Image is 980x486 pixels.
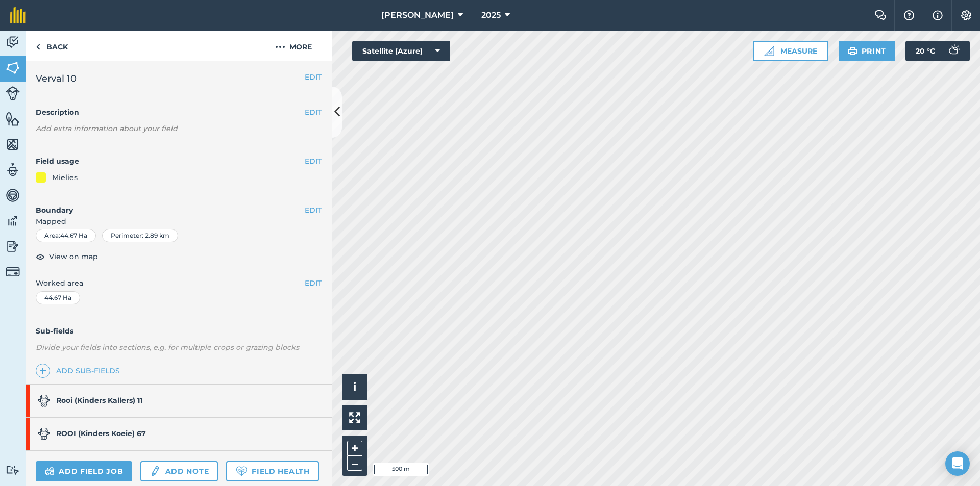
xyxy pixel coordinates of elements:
span: Worked area [36,277,322,289]
img: svg+xml;base64,PHN2ZyB4bWxucz0iaHR0cDovL3d3dy53My5vcmcvMjAwMC9zdmciIHdpZHRoPSI1NiIgaGVpZ2h0PSI2MC... [6,111,20,126]
img: svg+xml;base64,PD94bWwgdmVyc2lvbj0iMS4wIiBlbmNvZGluZz0idXRmLTgiPz4KPCEtLSBHZW5lcmF0b3I6IEFkb2JlIE... [45,465,55,477]
img: svg+xml;base64,PD94bWwgdmVyc2lvbj0iMS4wIiBlbmNvZGluZz0idXRmLTgiPz4KPCEtLSBHZW5lcmF0b3I6IEFkb2JlIE... [150,465,161,477]
img: svg+xml;base64,PHN2ZyB4bWxucz0iaHR0cDovL3d3dy53My5vcmcvMjAwMC9zdmciIHdpZHRoPSIxOSIgaGVpZ2h0PSIyNC... [848,45,857,57]
span: [PERSON_NAME] [381,9,454,21]
img: svg+xml;base64,PD94bWwgdmVyc2lvbj0iMS4wIiBlbmNvZGluZz0idXRmLTgiPz4KPCEtLSBHZW5lcmF0b3I6IEFkb2JlIE... [943,41,964,61]
div: Mielies [52,172,78,183]
button: View on map [36,250,98,263]
button: EDIT [305,204,322,216]
img: svg+xml;base64,PHN2ZyB4bWxucz0iaHR0cDovL3d3dy53My5vcmcvMjAwMC9zdmciIHdpZHRoPSIxOCIgaGVpZ2h0PSIyNC... [36,250,45,263]
button: Print [839,41,896,61]
img: svg+xml;base64,PD94bWwgdmVyc2lvbj0iMS4wIiBlbmNvZGluZz0idXRmLTgiPz4KPCEtLSBHZW5lcmF0b3I6IEFkb2JlIE... [38,395,50,407]
img: svg+xml;base64,PD94bWwgdmVyc2lvbj0iMS4wIiBlbmNvZGluZz0idXRmLTgiPz4KPCEtLSBHZW5lcmF0b3I6IEFkb2JlIE... [6,465,20,475]
span: i [353,380,356,393]
img: A cog icon [960,10,972,20]
img: svg+xml;base64,PHN2ZyB4bWxucz0iaHR0cDovL3d3dy53My5vcmcvMjAwMC9zdmciIHdpZHRoPSIyMCIgaGVpZ2h0PSIyNC... [275,41,285,53]
a: Add sub-fields [36,364,124,378]
h4: Field usage [36,156,305,167]
span: 20 ° C [916,41,935,61]
button: More [255,31,332,61]
span: View on map [49,251,98,262]
a: Add note [140,461,218,481]
img: svg+xml;base64,PHN2ZyB4bWxucz0iaHR0cDovL3d3dy53My5vcmcvMjAwMC9zdmciIHdpZHRoPSI5IiBoZWlnaHQ9IjI0Ii... [36,41,40,53]
button: – [347,456,362,471]
h4: Boundary [26,194,305,216]
img: A question mark icon [903,10,915,20]
img: svg+xml;base64,PHN2ZyB4bWxucz0iaHR0cDovL3d3dy53My5vcmcvMjAwMC9zdmciIHdpZHRoPSIxNCIgaGVpZ2h0PSIyNC... [39,365,46,377]
div: Area : 44.67 Ha [36,229,96,242]
img: svg+xml;base64,PD94bWwgdmVyc2lvbj0iMS4wIiBlbmNvZGluZz0idXRmLTgiPz4KPCEtLSBHZW5lcmF0b3I6IEFkb2JlIE... [6,239,20,254]
img: svg+xml;base64,PD94bWwgdmVyc2lvbj0iMS4wIiBlbmNvZGluZz0idXRmLTgiPz4KPCEtLSBHZW5lcmF0b3I6IEFkb2JlIE... [6,265,20,279]
a: Field Health [226,461,318,481]
button: EDIT [305,107,322,118]
h4: Description [36,107,322,118]
img: svg+xml;base64,PHN2ZyB4bWxucz0iaHR0cDovL3d3dy53My5vcmcvMjAwMC9zdmciIHdpZHRoPSI1NiIgaGVpZ2h0PSI2MC... [6,137,20,152]
img: svg+xml;base64,PHN2ZyB4bWxucz0iaHR0cDovL3d3dy53My5vcmcvMjAwMC9zdmciIHdpZHRoPSI1NiIgaGVpZ2h0PSI2MC... [6,60,20,75]
a: Add field job [36,461,132,481]
img: svg+xml;base64,PHN2ZyB4bWxucz0iaHR0cDovL3d3dy53My5vcmcvMjAwMC9zdmciIHdpZHRoPSIxNyIgaGVpZ2h0PSIxNy... [933,9,943,21]
h4: Sub-fields [26,325,332,337]
div: Perimeter : 2.89 km [102,229,178,242]
button: Measure [753,41,828,61]
img: svg+xml;base64,PD94bWwgdmVyc2lvbj0iMS4wIiBlbmNvZGluZz0idXRmLTgiPz4KPCEtLSBHZW5lcmF0b3I6IEFkb2JlIE... [6,86,20,100]
strong: Rooi (Kinders Kallers) 11 [56,396,142,405]
span: Mapped [26,216,332,227]
button: EDIT [305,156,322,167]
img: svg+xml;base64,PD94bWwgdmVyc2lvbj0iMS4wIiBlbmNvZGluZz0idXRmLTgiPz4KPCEtLSBHZW5lcmF0b3I6IEFkb2JlIE... [6,35,20,50]
a: ROOI (Kinders Koeie) 67 [26,418,322,450]
button: EDIT [305,277,322,289]
span: 2025 [481,9,501,21]
img: svg+xml;base64,PD94bWwgdmVyc2lvbj0iMS4wIiBlbmNvZGluZz0idXRmLTgiPz4KPCEtLSBHZW5lcmF0b3I6IEFkb2JlIE... [6,188,20,203]
div: Open Intercom Messenger [945,451,970,476]
img: fieldmargin Logo [10,7,26,23]
em: Divide your fields into sections, e.g. for multiple crops or grazing blocks [36,343,299,352]
div: 44.67 Ha [36,291,80,304]
img: Two speech bubbles overlapping with the left bubble in the forefront [874,10,887,20]
strong: ROOI (Kinders Koeie) 67 [56,429,146,438]
img: Ruler icon [764,46,774,56]
img: Four arrows, one pointing top left, one top right, one bottom right and the last bottom left [349,412,360,423]
em: Add extra information about your field [36,124,178,133]
a: Rooi (Kinders Kallers) 11 [26,385,322,417]
button: i [342,374,367,400]
img: svg+xml;base64,PD94bWwgdmVyc2lvbj0iMS4wIiBlbmNvZGluZz0idXRmLTgiPz4KPCEtLSBHZW5lcmF0b3I6IEFkb2JlIE... [6,213,20,228]
button: 20 °C [905,41,970,61]
button: Satellite (Azure) [352,41,450,61]
img: svg+xml;base64,PD94bWwgdmVyc2lvbj0iMS4wIiBlbmNvZGluZz0idXRmLTgiPz4KPCEtLSBHZW5lcmF0b3I6IEFkb2JlIE... [6,162,20,177]
button: + [347,441,362,456]
span: Verval 10 [36,71,77,86]
a: Back [26,31,78,61]
img: svg+xml;base64,PD94bWwgdmVyc2lvbj0iMS4wIiBlbmNvZGluZz0idXRmLTgiPz4KPCEtLSBHZW5lcmF0b3I6IEFkb2JlIE... [38,428,50,440]
button: EDIT [305,71,322,83]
